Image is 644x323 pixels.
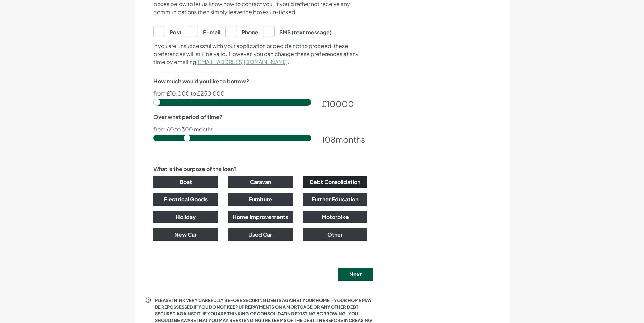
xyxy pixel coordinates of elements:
button: Furniture [228,193,293,206]
button: Caravan [228,176,293,188]
label: E-mail [187,26,220,36]
label: Post [153,26,182,36]
label: SMS (text message) [263,26,332,36]
label: Phone [225,26,258,36]
span: 10000 [327,99,354,109]
button: Motorbike [303,211,367,223]
button: Next [338,268,373,281]
button: Further Education [303,193,367,206]
button: New Car [153,228,218,241]
button: Debt Consolidation [303,176,367,188]
p: from 60 to 300 months [153,127,367,132]
button: Boat [153,176,218,188]
label: What is the purpose of the loan? [153,165,237,173]
button: Home Improvements [228,211,293,223]
span: 108 [321,134,336,144]
a: [EMAIL_ADDRESS][DOMAIN_NAME] [196,58,288,65]
label: Over what period of time? [153,113,222,121]
p: If you are unsuccessful with your application or decide not to proceed, these preferences will st... [153,42,367,66]
button: Used Car [228,228,293,241]
button: Holiday [153,211,218,223]
div: months [321,133,367,145]
p: from £10,000 to £250,000 [153,91,367,96]
div: £ [321,98,367,110]
button: Other [303,228,367,241]
label: How much would you like to borrow? [153,77,249,85]
button: Electrical Goods [153,193,218,206]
